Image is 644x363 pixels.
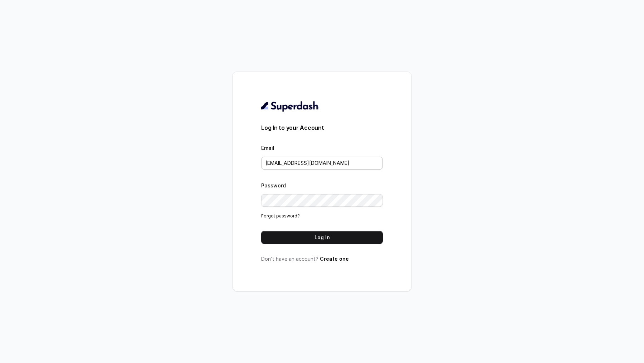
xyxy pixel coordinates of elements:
[261,145,274,151] label: Email
[261,157,383,170] input: youremail@example.com
[320,256,349,262] a: Create one
[261,231,383,244] button: Log In
[261,213,300,219] a: Forgot password?
[261,123,383,132] h3: Log In to your Account
[261,182,286,188] label: Password
[261,100,319,112] img: light.svg
[261,255,383,263] p: Don’t have an account?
